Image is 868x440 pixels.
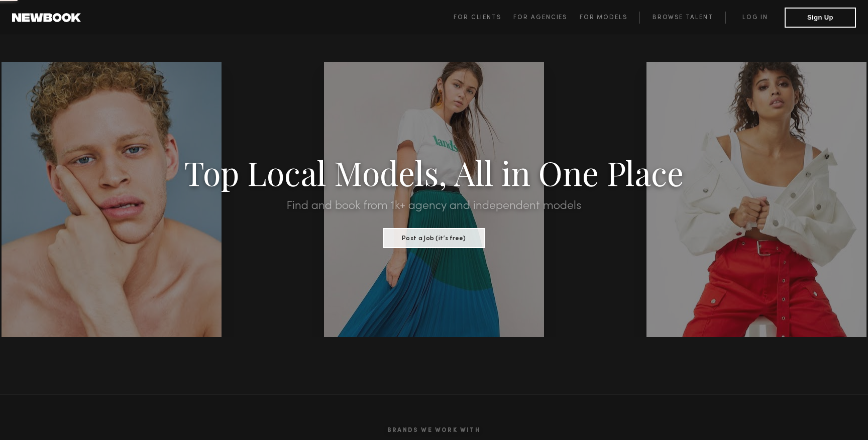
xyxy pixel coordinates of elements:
a: For Agencies [513,12,579,24]
a: For Models [580,12,640,24]
button: Sign Up [785,8,856,28]
a: For Clients [454,12,513,24]
h1: Top Local Models, All in One Place [65,157,803,188]
a: Browse Talent [639,12,725,24]
span: For Clients [454,15,501,21]
h2: Find and book from 1k+ agency and independent models [65,200,803,212]
a: Post a Job (it’s free) [383,232,485,243]
span: For Models [580,15,627,21]
a: Log in [725,12,785,24]
span: For Agencies [513,15,567,21]
button: Post a Job (it’s free) [383,228,485,248]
